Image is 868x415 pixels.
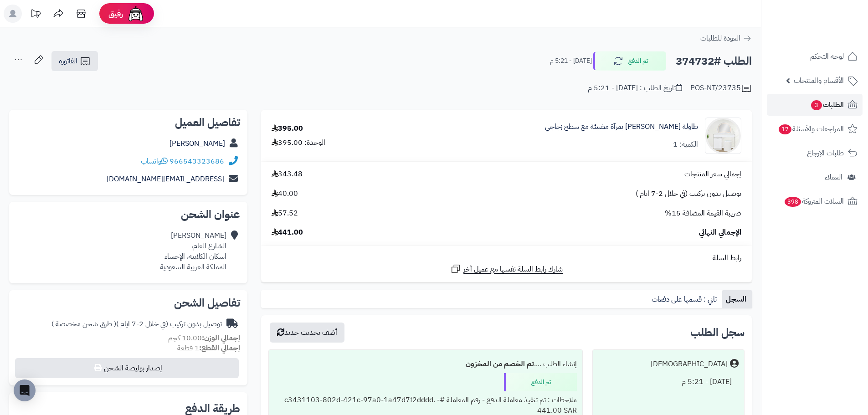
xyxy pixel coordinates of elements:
a: الطلبات3 [767,94,863,116]
a: السلات المتروكة398 [767,190,863,212]
span: العملاء [825,171,842,184]
button: تم الدفع [593,51,666,71]
h2: تفاصيل العميل [16,117,240,128]
span: الطلبات [810,98,844,111]
a: طلبات الإرجاع [767,142,863,164]
img: ai-face.png [127,5,145,23]
a: تحديثات المنصة [24,5,47,25]
div: [PERSON_NAME] الشارع العام، اسكان الكلابيه، الإحساء المملكة العربية السعودية [160,231,226,272]
span: لوحة التحكم [810,50,844,63]
span: 3 [811,100,822,110]
h2: تفاصيل الشحن [16,297,240,308]
span: ضريبة القيمة المضافة 15% [665,208,741,219]
span: العودة للطلبات [700,33,740,44]
a: 966543323686 [169,156,224,167]
span: شارك رابط السلة نفسها مع عميل آخر [463,264,563,275]
a: العودة للطلبات [700,33,752,44]
a: السجل [722,290,752,308]
span: 343.48 [272,169,303,179]
button: إصدار بوليصة الشحن [15,358,239,378]
div: الوحدة: 395.00 [272,138,325,148]
div: 395.00 [272,123,303,134]
small: [DATE] - 5:21 م [550,56,592,66]
div: الكمية: 1 [673,139,698,150]
span: طلبات الإرجاع [807,147,844,159]
span: الإجمالي النهائي [699,227,741,238]
b: تم الخصم من المخزون [466,359,534,369]
small: 10.00 كجم [168,333,240,343]
small: 1 قطعة [177,343,240,354]
a: لوحة التحكم [767,46,863,67]
span: المراجعات والأسئلة [778,123,844,135]
span: توصيل بدون تركيب (في خلال 2-7 ايام ) [636,189,741,199]
h2: الطلب #374732 [676,52,752,71]
a: واتساب [141,156,168,167]
div: إنشاء الطلب .... [274,355,576,373]
span: 398 [785,197,801,207]
img: 1753512840-1-90x90.jpg [705,118,741,154]
h2: عنوان الشحن [16,209,240,220]
strong: إجمالي القطع: [199,343,240,354]
strong: إجمالي الوزن: [202,333,240,343]
div: Open Intercom Messenger [14,379,36,401]
a: [EMAIL_ADDRESS][DOMAIN_NAME] [107,174,224,184]
span: 17 [779,124,791,134]
span: السلات المتروكة [784,195,844,208]
button: أضف تحديث جديد [270,323,344,343]
span: الفاتورة [59,56,77,67]
a: العملاء [767,166,863,188]
div: توصيل بدون تركيب (في خلال 2-7 ايام ) [51,319,222,329]
a: الفاتورة [51,51,98,71]
span: ( طرق شحن مخصصة ) [51,318,116,329]
div: POS-NT/23735 [690,83,752,94]
a: شارك رابط السلة نفسها مع عميل آخر [450,263,563,275]
h3: سجل الطلب [690,327,745,338]
div: [DEMOGRAPHIC_DATA] [651,359,728,369]
span: 57.52 [272,208,298,219]
span: إجمالي سعر المنتجات [684,169,741,179]
span: 40.00 [272,189,298,199]
a: [PERSON_NAME] [169,138,225,149]
span: 441.00 [272,227,303,238]
div: [DATE] - 5:21 م [598,373,739,391]
div: تم الدفع [504,373,577,391]
div: رابط السلة [265,253,748,263]
a: المراجعات والأسئلة17 [767,118,863,140]
a: تابي : قسمها على دفعات [648,290,722,308]
a: طاولة [PERSON_NAME] بمرآة مضيئة مع سطح زجاجي [545,122,698,132]
span: الأقسام والمنتجات [794,74,844,87]
div: تاريخ الطلب : [DATE] - 5:21 م [588,83,682,93]
span: رفيق [108,8,123,19]
h2: طريقة الدفع [185,403,240,414]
